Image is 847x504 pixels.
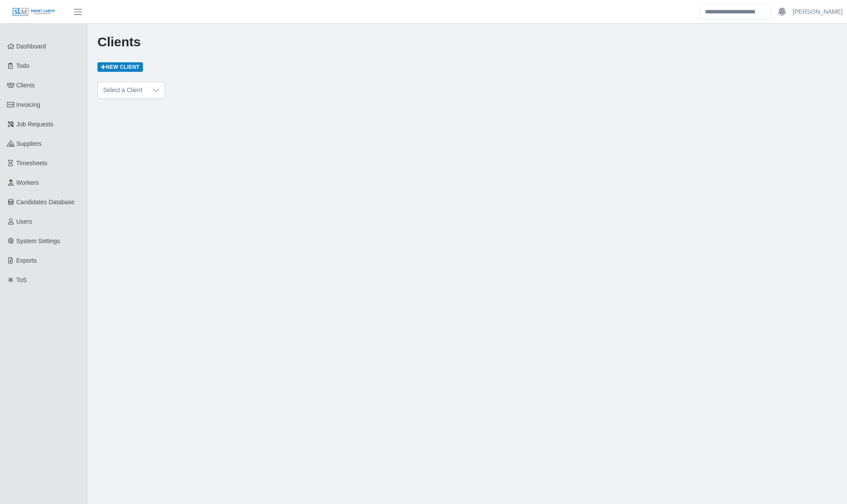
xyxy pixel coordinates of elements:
[16,257,37,264] span: Exports
[12,7,55,17] img: SLM Logo
[699,4,771,19] input: Search
[16,101,40,108] span: Invoicing
[16,140,42,147] span: Suppliers
[97,62,143,72] a: New Client
[97,34,837,50] h1: Clients
[16,43,46,50] span: Dashboard
[16,199,75,205] span: Candidates Database
[16,160,48,167] span: Timesheets
[16,82,35,89] span: Clients
[98,82,147,98] span: Select a Client
[16,121,54,128] span: Job Requests
[16,218,32,225] span: Users
[16,238,60,244] span: System Settings
[16,62,29,69] span: Todo
[16,276,27,283] span: ToS
[793,7,843,16] a: [PERSON_NAME]
[16,179,39,186] span: Workers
